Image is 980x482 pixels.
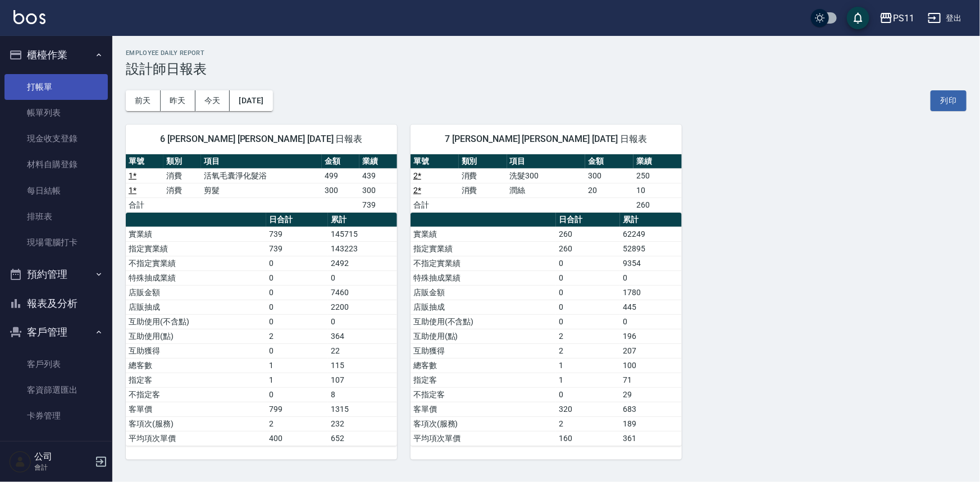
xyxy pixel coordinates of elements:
[556,241,620,256] td: 260
[126,285,266,300] td: 店販金額
[620,358,682,373] td: 100
[126,387,266,402] td: 不指定客
[34,462,92,472] p: 會計
[4,152,108,177] a: 材料自購登錄
[266,402,328,416] td: 799
[328,358,397,373] td: 115
[4,100,108,126] a: 帳單列表
[556,402,620,416] td: 320
[163,168,201,183] td: 消費
[620,270,682,285] td: 0
[620,431,682,446] td: 361
[923,8,967,29] button: 登出
[328,241,397,256] td: 143223
[322,154,359,169] th: 金額
[556,213,620,227] th: 日合計
[4,74,108,100] a: 打帳單
[266,227,328,241] td: 739
[9,451,31,473] img: Person
[411,213,682,446] table: a dense table
[266,213,328,227] th: 日合計
[266,373,328,387] td: 1
[266,256,328,270] td: 0
[507,154,586,169] th: 項目
[556,343,620,358] td: 2
[459,168,507,183] td: 消費
[163,183,201,198] td: 消費
[266,343,328,358] td: 0
[322,183,359,198] td: 300
[328,256,397,270] td: 2492
[620,256,682,270] td: 9354
[328,329,397,343] td: 364
[4,289,108,318] button: 報表及分析
[266,329,328,343] td: 2
[201,154,322,169] th: 項目
[328,431,397,446] td: 652
[620,213,682,227] th: 累計
[4,403,108,429] a: 卡券管理
[585,168,633,183] td: 300
[266,387,328,402] td: 0
[328,227,397,241] td: 145715
[620,387,682,402] td: 29
[556,314,620,329] td: 0
[126,213,397,446] table: a dense table
[163,154,201,169] th: 類別
[847,7,869,29] button: save
[359,198,397,212] td: 739
[620,285,682,300] td: 1780
[620,314,682,329] td: 0
[359,154,397,169] th: 業績
[139,134,384,145] span: 6 [PERSON_NAME] [PERSON_NAME] [DATE] 日報表
[4,126,108,152] a: 現金收支登錄
[266,358,328,373] td: 1
[126,154,397,213] table: a dense table
[4,318,108,347] button: 客戶管理
[126,154,163,169] th: 單號
[126,416,266,431] td: 客項次(服務)
[633,183,682,198] td: 10
[424,134,668,145] span: 7 [PERSON_NAME] [PERSON_NAME] [DATE] 日報表
[507,183,586,198] td: 潤絲
[34,451,92,462] h5: 公司
[411,329,556,343] td: 互助使用(點)
[620,227,682,241] td: 62249
[411,285,556,300] td: 店販金額
[411,431,556,446] td: 平均項次單價
[875,7,919,30] button: PS11
[585,154,633,169] th: 金額
[556,416,620,431] td: 2
[328,270,397,285] td: 0
[201,183,322,198] td: 剪髮
[328,387,397,402] td: 8
[556,300,620,314] td: 0
[13,10,45,24] img: Logo
[4,40,108,70] button: 櫃檯作業
[126,227,266,241] td: 實業績
[556,285,620,300] td: 0
[359,183,397,198] td: 300
[411,387,556,402] td: 不指定客
[328,416,397,431] td: 232
[411,198,459,212] td: 合計
[459,154,507,169] th: 類別
[266,300,328,314] td: 0
[266,285,328,300] td: 0
[411,154,459,169] th: 單號
[556,329,620,343] td: 2
[620,416,682,431] td: 189
[230,90,272,111] button: [DATE]
[266,431,328,446] td: 400
[411,241,556,256] td: 指定實業績
[556,373,620,387] td: 1
[411,416,556,431] td: 客項次(服務)
[411,256,556,270] td: 不指定實業績
[556,387,620,402] td: 0
[328,213,397,227] th: 累計
[411,154,682,213] table: a dense table
[620,402,682,416] td: 683
[620,241,682,256] td: 52895
[459,183,507,198] td: 消費
[411,373,556,387] td: 指定客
